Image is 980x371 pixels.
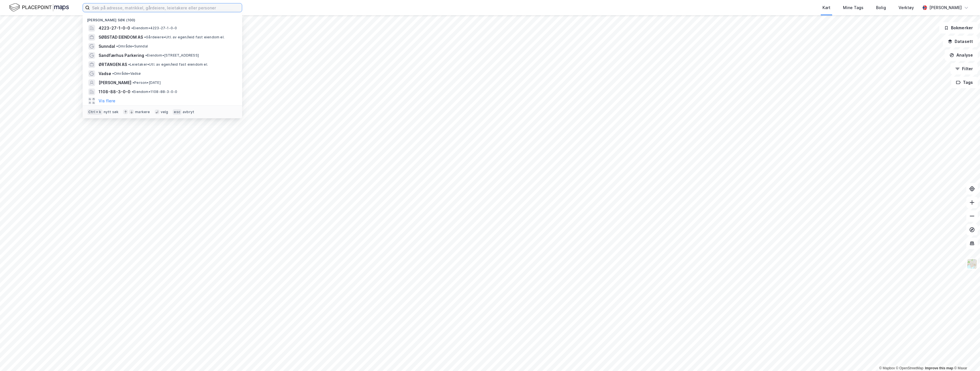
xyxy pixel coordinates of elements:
div: Ctrl + k [87,109,103,115]
span: • [128,62,130,67]
span: [PERSON_NAME] [99,79,131,86]
span: ØRTANGEN AS [99,61,127,68]
span: • [131,26,133,30]
div: Kontrollprogram for chat [952,344,980,371]
div: velg [161,110,168,114]
span: • [144,35,146,39]
span: Sandfærhus Parkering [99,52,144,59]
span: Område • Vadsø [112,71,141,76]
input: Søk på adresse, matrikkel, gårdeiere, leietakere eller personer [90,3,242,12]
span: Person • [DATE] [132,80,161,85]
div: avbryt [183,110,194,114]
button: Analyse [945,49,978,61]
a: Mapbox [879,366,895,370]
div: [PERSON_NAME] [929,4,962,11]
span: 4223-27-1-0-0 [99,25,130,32]
span: • [132,80,134,85]
iframe: Chat Widget [952,344,980,371]
div: nytt søk [104,110,119,114]
span: Leietaker • Utl. av egen/leid fast eiendom el. [128,62,208,67]
span: Sunndal [99,43,115,50]
div: esc [173,109,181,115]
span: • [116,44,118,48]
span: Område • Sunndal [116,44,148,49]
a: Improve this map [925,366,953,370]
span: Eiendom • 1108-88-3-0-0 [132,90,177,94]
span: SØBSTAD EIENDOM AS [99,34,143,41]
button: Vis flere [99,98,115,104]
span: Eiendom • [STREET_ADDRESS] [145,53,199,58]
a: OpenStreetMap [896,366,924,370]
span: Gårdeiere • Utl. av egen/leid fast eiendom el. [144,35,224,40]
div: Verktøy [899,4,914,11]
img: logo.f888ab2527a4732fd821a326f86c7f29.svg [9,3,69,13]
button: Tags [951,77,978,88]
div: Bolig [876,4,886,11]
div: Kart [822,4,830,11]
span: • [132,90,133,94]
span: Eiendom • 4223-27-1-0-0 [131,26,177,30]
div: [PERSON_NAME] søk (100) [83,13,242,24]
span: • [112,71,114,76]
div: markere [135,110,150,114]
button: Filter [950,63,978,74]
span: Vadsø [99,70,111,77]
span: 1108-88-3-0-0 [99,88,130,95]
img: Z [967,258,977,269]
div: Mine Tags [843,4,863,11]
span: • [145,53,147,57]
button: Bokmerker [939,22,978,34]
button: Datasett [943,36,978,47]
